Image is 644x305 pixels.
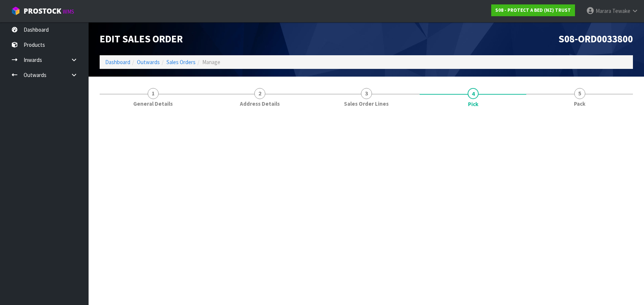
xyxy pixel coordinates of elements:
[491,4,575,16] a: S08 - PROTECT A BED (NZ) TRUST
[468,88,479,99] span: 4
[202,59,220,66] span: Manage
[344,100,389,108] span: Sales Order Lines
[240,100,280,108] span: Address Details
[254,88,265,99] span: 2
[612,7,630,14] span: Tewake
[495,7,571,13] strong: S08 - PROTECT A BED (NZ) TRUST
[148,88,159,99] span: 1
[137,59,160,66] a: Outwards
[100,32,183,45] span: Edit Sales Order
[63,8,74,15] small: WMS
[24,6,61,16] span: ProStock
[133,100,173,108] span: General Details
[596,7,611,14] span: Marara
[11,6,20,15] img: cube-alt.png
[468,100,478,108] span: Pick
[100,112,633,117] span: Pick
[558,32,633,45] span: S08-ORD0033800
[574,88,585,99] span: 5
[574,100,585,108] span: Pack
[361,88,372,99] span: 3
[166,59,196,66] a: Sales Orders
[105,59,130,66] a: Dashboard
